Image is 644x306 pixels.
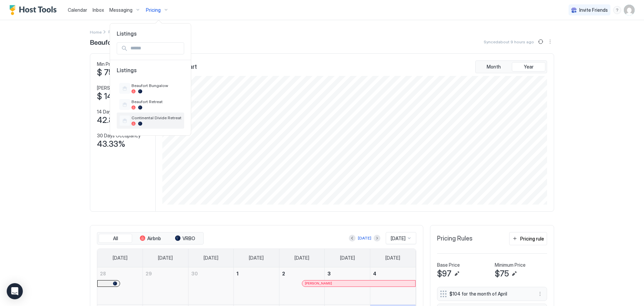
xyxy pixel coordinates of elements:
div: Open Intercom Messenger [7,283,23,299]
input: Input Field [128,43,184,54]
span: Listings [110,30,191,37]
span: Continental Divide Retreat [131,115,181,120]
span: Beaufort Bungalow [131,83,181,88]
span: Beaufort Retreat [131,99,181,104]
span: Listings [117,67,184,80]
